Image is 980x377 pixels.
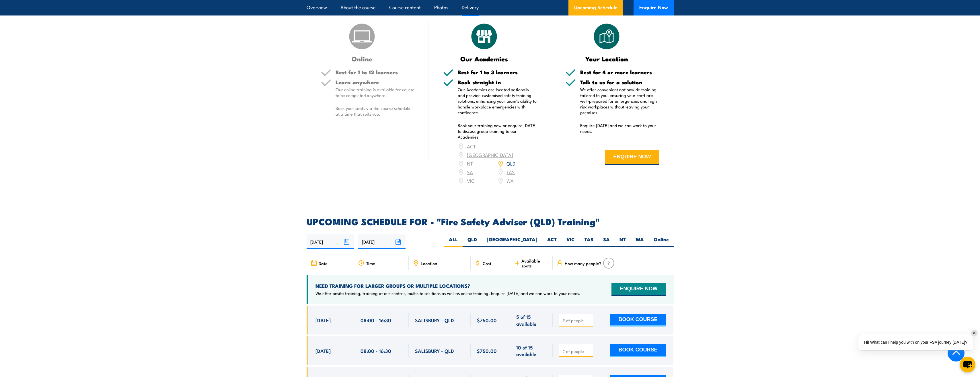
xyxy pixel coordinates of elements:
[610,314,666,327] button: BOOK COURSE
[631,236,649,247] label: WA
[315,317,331,323] span: [DATE]
[458,87,537,115] p: Our Academies are located nationally and provide customised safety training solutions, enhancing ...
[415,317,454,323] span: SALISBURY - QLD
[307,217,674,225] h2: UPCOMING SCHEDULE FOR - "Fire Safety Adviser (QLD) Training"
[542,236,562,247] label: ACT
[366,261,375,266] span: Time
[605,150,659,165] button: ENQUIRE NOW
[421,261,437,266] span: Location
[463,236,482,247] label: QLD
[580,236,598,247] label: TAS
[580,87,659,115] p: We offer convenient nationwide training tailored to you, ensuring your staff are well-prepared fo...
[336,105,415,117] p: Book your seats via the course schedule at a time that suits you.
[336,69,415,75] h5: Best for 1 to 12 learners
[506,160,515,167] a: QLD
[443,55,525,62] h3: Our Academies
[580,69,659,75] h5: Best for 4 or more learners
[611,283,666,296] button: ENQUIRE NOW
[960,357,975,372] button: chat-button
[598,236,615,247] label: SA
[566,55,648,62] h3: Your Location
[444,236,463,247] label: ALL
[458,79,537,85] h5: Book straight in
[458,123,537,140] p: Book your training now or enquire [DATE] to discuss group training to our Academies
[315,283,580,289] h4: NEED TRAINING FOR LARGER GROUPS OR MULTIPLE LOCATIONS?
[482,236,542,247] label: [GEOGRAPHIC_DATA]
[483,261,491,266] span: Cost
[858,334,973,350] div: Hi! What can I help you with on your FSA journey [DATE]?
[971,330,977,336] div: ✕
[565,261,601,266] span: How many people?
[307,234,354,249] input: From date
[315,347,331,354] span: [DATE]
[562,348,591,354] input: # of people
[516,313,546,327] span: 5 of 15 available
[415,347,454,354] span: SALISBURY - QLD
[580,123,659,134] p: Enquire [DATE] and we can work to your needs.
[477,317,497,323] span: $750.00
[361,347,391,354] span: 08:00 - 16:30
[319,261,328,266] span: Date
[321,55,403,62] h3: Online
[361,317,391,323] span: 08:00 - 16:30
[615,236,631,247] label: NT
[562,318,591,323] input: # of people
[649,236,674,247] label: Online
[315,290,580,296] p: We offer onsite training, training at our centres, multisite solutions as well as online training...
[580,79,659,85] h5: Talk to us for a solution
[521,258,549,268] span: Available spots
[562,236,580,247] label: VIC
[358,234,406,249] input: To date
[336,79,415,85] h5: Learn anywhere
[516,344,546,357] span: 10 of 15 available
[336,87,415,98] p: Our online training is available for course to be completed anywhere.
[477,347,497,354] span: $750.00
[458,69,537,75] h5: Best for 1 to 3 learners
[610,344,666,357] button: BOOK COURSE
